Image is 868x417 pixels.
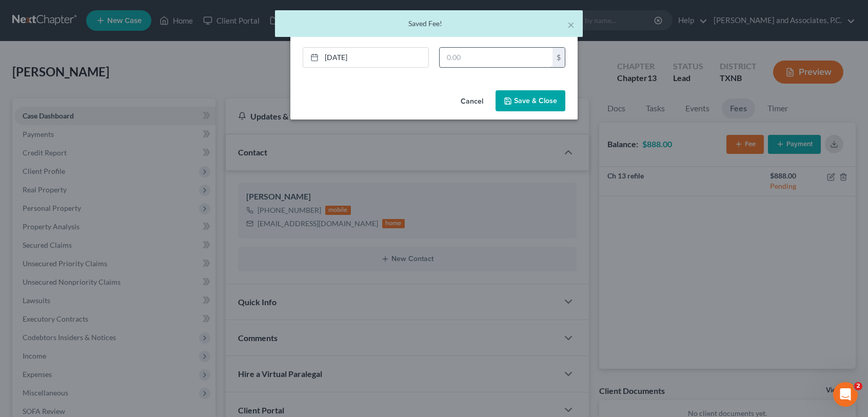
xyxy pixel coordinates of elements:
[553,48,565,67] div: $
[283,18,575,29] div: Saved Fee!
[567,18,575,31] button: ×
[440,48,553,67] input: 0.00
[303,48,428,67] a: [DATE]
[452,91,491,112] button: Cancel
[854,382,862,390] span: 2
[496,90,565,112] button: Save & Close
[833,382,858,407] iframe: Intercom live chat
